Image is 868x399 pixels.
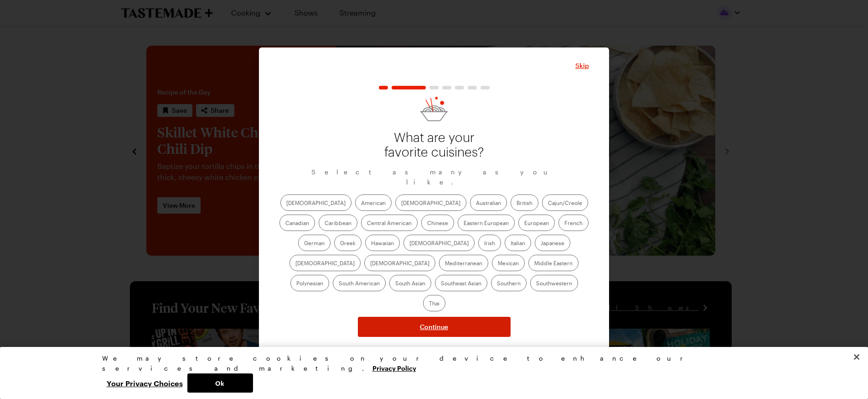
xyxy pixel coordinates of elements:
[420,322,448,331] span: Continue
[470,194,507,211] label: Australian
[279,167,589,187] p: Select as many as you like.
[528,255,579,271] label: Middle Eastern
[280,194,351,211] label: [DEMOGRAPHIC_DATA]
[575,61,589,70] button: Close
[478,235,501,251] label: Irish
[102,353,759,373] div: We may store cookies on your device to enhance our services and marketing.
[435,275,487,291] label: Southeast Asian
[421,215,454,231] label: Chinese
[389,275,431,291] label: South Asian
[334,235,362,251] label: Greek
[542,194,588,211] label: Cajun/Creole
[458,215,515,231] label: Eastern European
[364,255,435,271] label: [DEMOGRAPHIC_DATA]
[505,235,531,251] label: Italian
[575,61,589,70] span: Skip
[365,235,400,251] label: Hawaiian
[279,215,315,231] label: Canadian
[423,295,445,311] label: Thai
[395,194,466,211] label: [DEMOGRAPHIC_DATA]
[511,194,538,211] label: British
[491,275,527,291] label: Southern
[187,373,253,393] button: Ok
[558,215,589,231] label: French
[379,131,489,160] p: What are your favorite cuisines?
[333,275,386,291] label: South American
[518,215,555,231] label: European
[403,235,475,251] label: [DEMOGRAPHIC_DATA]
[102,373,187,393] button: Your Privacy Choices
[355,194,392,211] label: American
[530,275,578,291] label: Southwestern
[298,235,331,251] label: German
[361,215,418,231] label: Central American
[492,255,525,271] label: Mexican
[535,235,570,251] label: Japanese
[358,317,511,337] button: NextStepButton
[102,353,759,393] div: Privacy
[372,363,416,372] a: More information about your privacy, opens in a new tab
[439,255,488,271] label: Mediterranean
[290,275,329,291] label: Polynesian
[847,347,867,367] button: Close
[289,255,361,271] label: [DEMOGRAPHIC_DATA]
[319,215,357,231] label: Caribbean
